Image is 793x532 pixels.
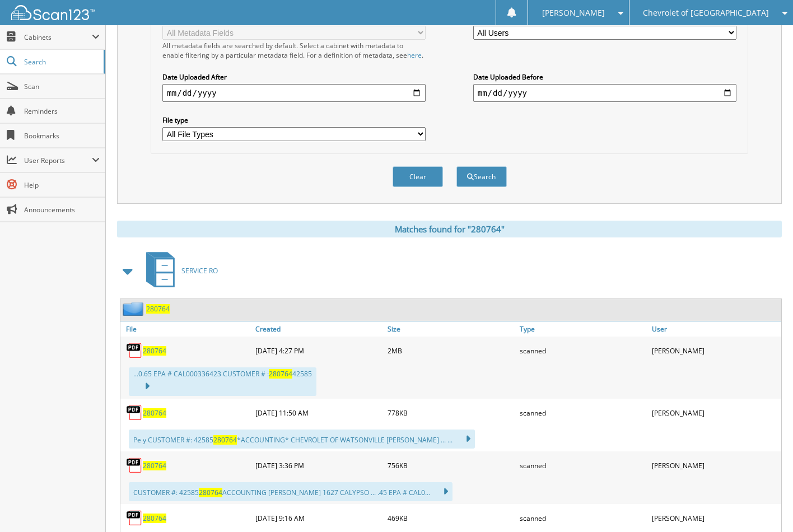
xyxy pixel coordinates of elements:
[517,321,649,337] a: Type
[649,321,781,337] a: User
[213,435,237,445] span: 280764
[517,454,649,477] div: scanned
[385,321,517,337] a: Size
[126,457,143,474] img: PDF.png
[649,402,781,424] div: [PERSON_NAME]
[143,514,166,523] a: 280764
[123,302,146,316] img: folder2.png
[385,507,517,529] div: 469KB
[129,430,475,449] div: Pe y CUSTOMER #: 42585 *ACCOUNTING* CHEVROLET OF WATSONVILLE [PERSON_NAME] ... ...
[126,404,143,421] img: PDF.png
[24,205,100,214] span: Announcements
[24,82,100,91] span: Scan
[649,339,781,362] div: [PERSON_NAME]
[199,488,222,497] span: 280764
[253,507,385,529] div: [DATE] 9:16 AM
[24,156,92,165] span: User Reports
[473,84,736,102] input: end
[385,402,517,424] div: 778KB
[126,342,143,359] img: PDF.png
[517,402,649,424] div: scanned
[24,106,100,116] span: Reminders
[473,72,736,82] label: Date Uploaded Before
[162,115,426,125] label: File type
[126,510,143,526] img: PDF.png
[129,482,453,501] div: CUSTOMER #: 42585 ACCOUNTING [PERSON_NAME] 1627 CALYPSO ... .45 EPA # CAL0...
[269,369,292,379] span: 280764
[24,57,98,67] span: Search
[129,367,316,396] div: ...0.65 EPA # CAL000336423 CUSTOMER # : 42585
[120,321,253,337] a: File
[253,321,385,337] a: Created
[643,10,769,16] span: Chevrolet of [GEOGRAPHIC_DATA]
[146,304,170,314] a: 280764
[24,180,100,190] span: Help
[407,50,422,60] a: here
[517,339,649,362] div: scanned
[162,84,426,102] input: start
[143,408,166,418] a: 280764
[162,72,426,82] label: Date Uploaded After
[24,131,100,141] span: Bookmarks
[393,166,443,187] button: Clear
[456,166,507,187] button: Search
[253,339,385,362] div: [DATE] 4:27 PM
[181,266,218,276] span: SERVICE RO
[11,5,95,20] img: scan123-logo-white.svg
[143,461,166,470] a: 280764
[253,402,385,424] div: [DATE] 11:50 AM
[737,478,793,532] iframe: Chat Widget
[253,454,385,477] div: [DATE] 3:36 PM
[385,454,517,477] div: 756KB
[24,32,92,42] span: Cabinets
[542,10,605,16] span: [PERSON_NAME]
[117,221,782,237] div: Matches found for "280764"
[649,507,781,529] div: [PERSON_NAME]
[143,346,166,356] a: 280764
[162,41,426,60] div: All metadata fields are searched by default. Select a cabinet with metadata to enable filtering b...
[649,454,781,477] div: [PERSON_NAME]
[139,249,218,293] a: SERVICE RO
[517,507,649,529] div: scanned
[385,339,517,362] div: 2MB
